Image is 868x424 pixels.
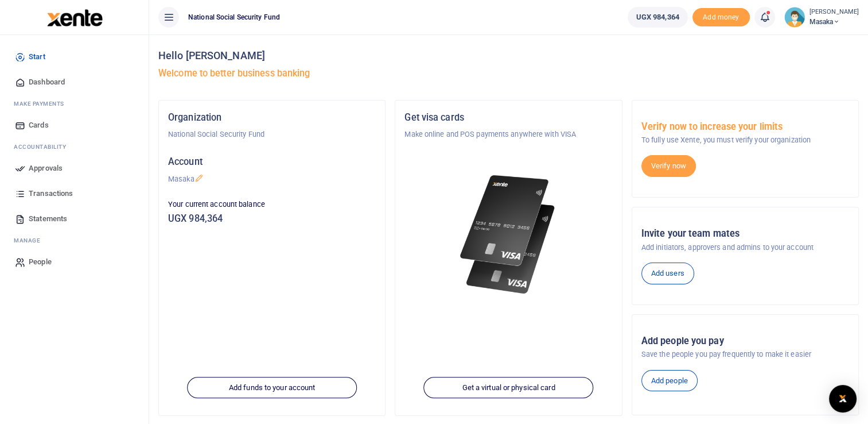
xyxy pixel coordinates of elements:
[9,44,139,70] a: Start
[47,9,103,26] img: logo-large
[9,156,139,181] a: Approvals
[20,101,64,107] span: ake Payments
[641,336,849,347] h5: Add people you pay
[46,13,103,21] a: logo-small logo-large logo-large
[636,11,679,23] span: UGX 984,364
[9,138,139,156] li: Ac
[29,256,52,268] span: People
[9,113,139,138] a: Cards
[809,7,859,17] small: [PERSON_NAME]
[784,7,805,28] img: profile-user
[404,129,612,140] p: Make online and POS payments anywhere with VISA
[424,377,594,399] a: Get a virtual or physical card
[168,213,376,225] h5: UGX 984,364
[29,76,65,88] span: Dashboard
[628,7,688,28] a: UGX 984,364
[457,168,560,302] img: xente-_physical_cards.png
[9,70,139,95] a: Dashboard
[29,213,67,225] span: Statements
[9,181,139,206] a: Transactions
[187,377,357,399] a: Add funds to your account
[158,49,859,62] h4: Hello [PERSON_NAME]
[29,120,49,131] span: Cards
[641,155,696,177] a: Verify now
[641,228,849,240] h5: Invite your team mates
[692,8,750,27] li: Toup your wallet
[809,17,859,27] span: Masaka
[184,12,285,22] span: National Social Security Fund
[641,242,849,253] p: Add initiators, approvers and admins to your account
[22,144,66,150] span: countability
[29,188,73,199] span: Transactions
[29,163,63,174] span: Approvals
[641,349,849,360] p: Save the people you pay frequently to make it easier
[158,68,859,79] h5: Welcome to better business banking
[404,112,612,124] h5: Get visa cards
[168,174,376,185] p: Masaka
[641,263,694,284] a: Add users
[168,112,376,124] h5: Organization
[9,95,139,113] li: M
[9,249,139,275] a: People
[784,7,859,28] a: profile-user [PERSON_NAME] Masaka
[692,12,750,21] a: Add money
[9,232,139,249] li: M
[168,129,376,140] p: National Social Security Fund
[9,206,139,232] a: Statements
[168,199,376,210] p: Your current account balance
[641,121,849,133] h5: Verify now to increase your limits
[29,51,45,63] span: Start
[829,385,857,413] div: Open Intercom Messenger
[20,237,41,244] span: anage
[641,134,849,146] p: To fully use Xente, you must verify your organization
[623,7,692,28] li: Wallet ballance
[641,370,698,392] a: Add people
[692,8,750,27] span: Add money
[168,156,376,168] h5: Account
